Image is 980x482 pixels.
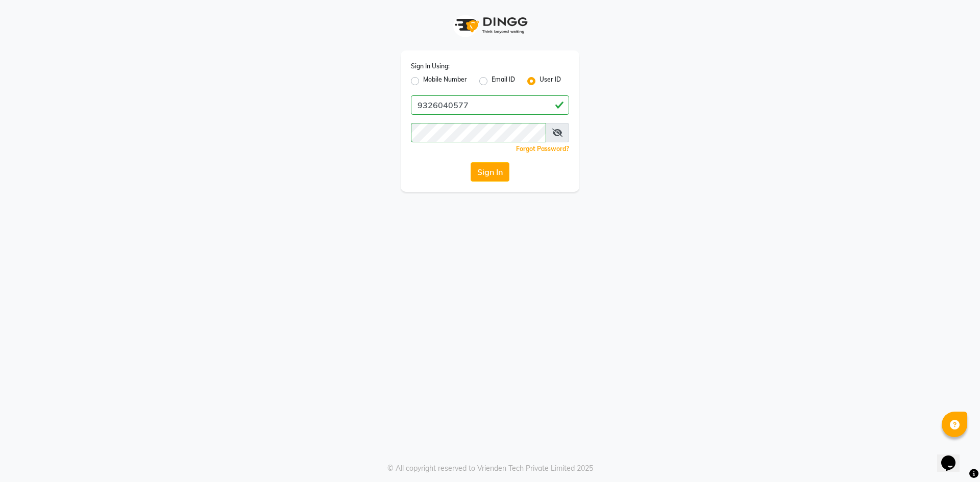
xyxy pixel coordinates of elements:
img: logo1.svg [449,10,531,40]
label: User ID [540,75,561,87]
label: Sign In Using: [411,62,450,71]
label: Mobile Number [423,75,467,87]
a: Forgot Password? [516,145,569,153]
label: Email ID [492,75,515,87]
input: Username [411,95,569,115]
button: Sign In [471,162,509,182]
input: Username [411,123,546,142]
iframe: chat widget [937,441,970,472]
